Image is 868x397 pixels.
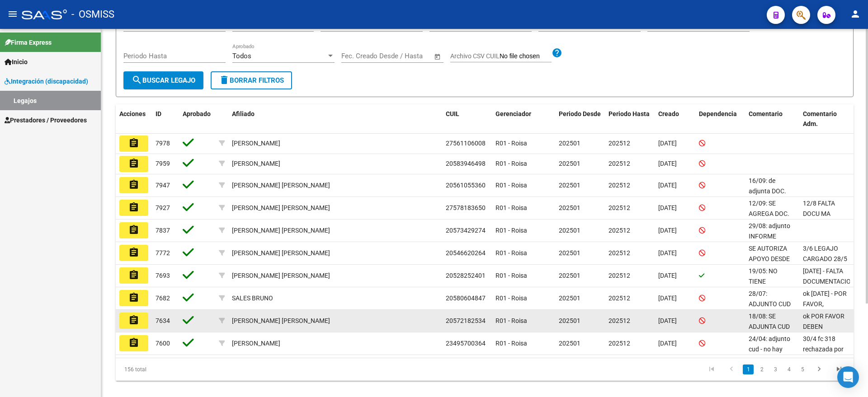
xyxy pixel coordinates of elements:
[128,224,139,235] mat-icon: assignment
[7,9,18,19] mat-icon: menu
[446,294,486,302] span: 20580604847
[446,272,486,279] span: 20528252401
[552,47,562,58] mat-icon: help
[609,204,630,211] span: 202512
[495,110,531,117] span: Gerenciador
[232,52,251,60] span: Todos
[749,110,783,117] span: Comentario
[559,140,580,147] span: 202501
[446,182,486,189] span: 20561055360
[745,104,799,134] datatable-header-cell: Comentario
[128,337,139,348] mat-icon: assignment
[446,140,486,147] span: 27561106008
[446,317,486,324] span: 20572182534
[559,182,580,189] span: 202501
[232,159,280,169] div: [PERSON_NAME]
[232,110,255,117] span: Afiliado
[495,317,527,324] span: R01 - Roisa
[749,245,790,293] span: SE AUTORIZA APOYO DESDE MARZO, Y TERAPIAS DESDE ABRIL .
[5,76,88,86] span: Integración (discapacidad)
[132,75,142,85] mat-icon: search
[749,222,790,332] span: 29/08: adjunto INFORME EQUIPO con la nueva prestación: APOYO 11/08: SE ADJUNTA DOC. APOYO 11/08: ...
[152,104,179,134] datatable-header-cell: ID
[609,317,630,324] span: 202512
[803,200,835,217] span: 12/8 FALTA DOCU MA
[658,249,677,257] span: [DATE]
[232,271,330,281] div: [PERSON_NAME] [PERSON_NAME]
[749,200,791,269] span: 12/09: SE AGREGA DOC. NUEVA APOYO 18/08: POR EL MOMENTO no va a estar realizanda MA.
[741,362,755,377] li: page 1
[495,249,527,257] span: R01 - Roisa
[756,364,767,374] a: 2
[132,76,195,84] span: Buscar Legajo
[559,317,580,324] span: 202501
[156,227,170,234] span: 7837
[743,364,754,374] a: 1
[658,110,679,117] span: Creado
[803,267,855,295] span: 9/05/2025 - FALTA DOCUMENTACION DE PSI Y PSP.
[658,317,677,324] span: [DATE]
[803,245,849,334] span: 3/6 LEGAJO CARGADO 28/5 CON FACTURACION ABRIL!! NOMBRAR TODOS LOS DOCUMENTOS QUE SE SUBEN!!
[341,52,378,60] input: Fecha inicio
[232,225,330,236] div: [PERSON_NAME] [PERSON_NAME]
[446,249,486,257] span: 20546620264
[559,227,580,234] span: 202501
[156,317,170,324] span: 7634
[559,160,580,167] span: 202501
[495,140,527,147] span: R01 - Roisa
[156,204,170,211] span: 7927
[179,104,215,134] datatable-header-cell: Aprobado
[605,104,655,134] datatable-header-cell: Periodo Hasta
[442,104,492,134] datatable-header-cell: CUIL
[156,110,161,117] span: ID
[128,179,139,190] mat-icon: assignment
[559,204,580,211] span: 202501
[609,272,630,279] span: 202512
[446,227,486,234] span: 20573429274
[559,110,601,117] span: Periodo Desde
[837,366,859,388] div: Open Intercom Messenger
[797,364,808,374] a: 5
[500,52,552,61] input: Archivo CSV CUIL
[749,177,795,349] span: 16/09: de adjunta DOC. MAESTRA DE APOYO. NUEVA. (MOD. APOYO AL FINAL NO ESTUVO REALIZANDO PORQUE ...
[495,340,527,347] span: R01 - Roisa
[232,180,330,191] div: [PERSON_NAME] [PERSON_NAME]
[5,37,52,47] span: Firma Express
[658,182,677,189] span: [DATE]
[450,52,500,60] span: Archivo CSV CUIL
[559,340,580,347] span: 202501
[609,294,630,302] span: 202512
[219,76,284,84] span: Borrar Filtros
[770,364,781,374] a: 3
[811,364,828,374] a: go to next page
[156,294,170,302] span: 7682
[5,57,28,67] span: Inicio
[658,272,677,279] span: [DATE]
[128,270,139,280] mat-icon: assignment
[128,202,139,213] mat-icon: assignment
[658,294,677,302] span: [DATE]
[658,227,677,234] span: [DATE]
[559,272,580,279] span: 202501
[116,358,262,381] div: 156 total
[232,248,330,258] div: [PERSON_NAME] [PERSON_NAME]
[658,204,677,211] span: [DATE]
[156,182,170,189] span: 7947
[232,293,273,304] div: SALES BRUNO
[123,71,203,89] button: Buscar Legajo
[183,110,211,117] span: Aprobado
[658,140,677,147] span: [DATE]
[609,182,630,189] span: 202512
[156,272,170,279] span: 7693
[71,5,114,24] span: - OSMISS
[119,110,146,117] span: Acciones
[723,364,740,374] a: go to previous page
[803,110,837,128] span: Comentario Adm.
[232,203,330,213] div: [PERSON_NAME] [PERSON_NAME]
[116,104,152,134] datatable-header-cell: Acciones
[782,362,796,377] li: page 4
[796,362,809,377] li: page 5
[446,110,459,117] span: CUIL
[695,104,745,134] datatable-header-cell: Dependencia
[609,110,650,117] span: Periodo Hasta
